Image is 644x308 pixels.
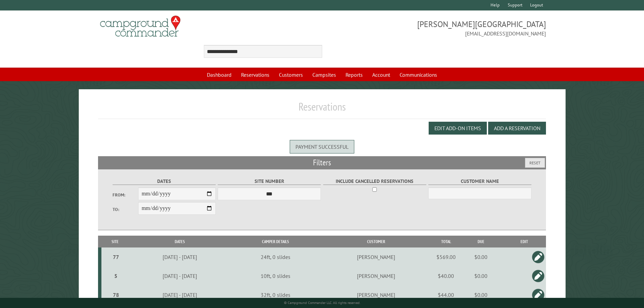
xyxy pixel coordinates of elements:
button: Add a Reservation [488,122,546,135]
small: © Campground Commander LLC. All rights reserved. [284,301,360,305]
img: Campground Commander [98,13,183,40]
label: From: [113,192,138,198]
span: [PERSON_NAME][GEOGRAPHIC_DATA] [EMAIL_ADDRESS][DOMAIN_NAME] [322,19,546,38]
h1: Reservations [98,100,546,119]
td: [PERSON_NAME] [320,266,432,285]
div: 77 [104,254,128,260]
div: [DATE] - [DATE] [130,291,230,298]
th: Site [101,236,129,247]
h2: Filters [98,156,546,169]
div: 5 [104,273,128,279]
label: Dates [113,177,216,185]
td: $0.00 [459,266,502,285]
td: $569.00 [432,247,459,266]
td: $0.00 [459,285,502,304]
label: To: [113,206,138,213]
div: 78 [104,291,128,298]
a: Campsites [308,68,340,81]
div: [DATE] - [DATE] [130,254,230,260]
td: $44.00 [432,285,459,304]
td: 24ft, 0 slides [231,247,320,266]
a: Communications [396,68,441,81]
td: 32ft, 0 slides [231,285,320,304]
a: Customers [275,68,307,81]
th: Camper Details [231,236,320,247]
th: Dates [129,236,231,247]
button: Edit Add-on Items [429,122,487,135]
a: Reports [341,68,367,81]
label: Customer Name [428,177,531,185]
td: 10ft, 0 slides [231,266,320,285]
th: Edit [502,236,546,247]
div: [DATE] - [DATE] [130,273,230,279]
div: Payment successful [290,140,354,153]
label: Include Cancelled Reservations [323,177,426,185]
a: Account [368,68,394,81]
td: $40.00 [432,266,459,285]
td: $0.00 [459,247,502,266]
a: Reservations [237,68,273,81]
label: Site Number [218,177,321,185]
th: Customer [320,236,432,247]
a: Dashboard [203,68,236,81]
th: Total [432,236,459,247]
th: Due [459,236,502,247]
td: [PERSON_NAME] [320,285,432,304]
td: [PERSON_NAME] [320,247,432,266]
button: Reset [525,158,545,168]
